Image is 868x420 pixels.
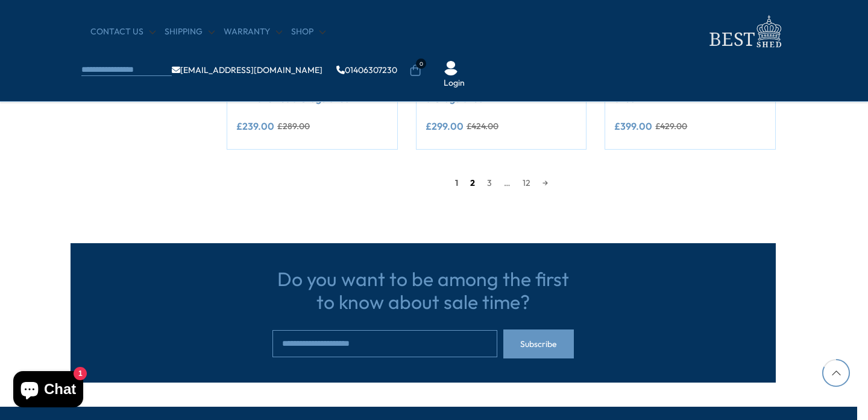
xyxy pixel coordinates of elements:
span: 0 [416,59,426,69]
del: £289.00 [277,122,310,130]
a: 3 [481,174,498,192]
img: logo [702,12,787,51]
a: CONTACT US [90,26,156,38]
a: Login [444,77,465,89]
ins: £299.00 [426,121,464,131]
del: £429.00 [655,122,687,130]
a: 0 [409,65,421,77]
span: 1 [449,174,464,192]
button: Subscribe [503,329,574,358]
span: Subscribe [520,340,557,348]
a: Warranty [224,26,282,38]
ins: £399.00 [614,121,652,131]
span: … [498,174,517,192]
a: 01406307230 [336,66,397,74]
a: → [536,174,554,192]
inbox-online-store-chat: Shopify online store chat [10,371,87,410]
a: 12 [517,174,536,192]
a: Shop [291,26,325,38]
a: Shipping [165,26,215,38]
ins: £239.00 [236,121,274,131]
a: [EMAIL_ADDRESS][DOMAIN_NAME] [172,66,322,74]
del: £424.00 [467,122,498,130]
h3: Do you want to be among the first to know about sale time? [272,267,574,314]
a: 2 [464,174,481,192]
img: User Icon [444,61,458,75]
